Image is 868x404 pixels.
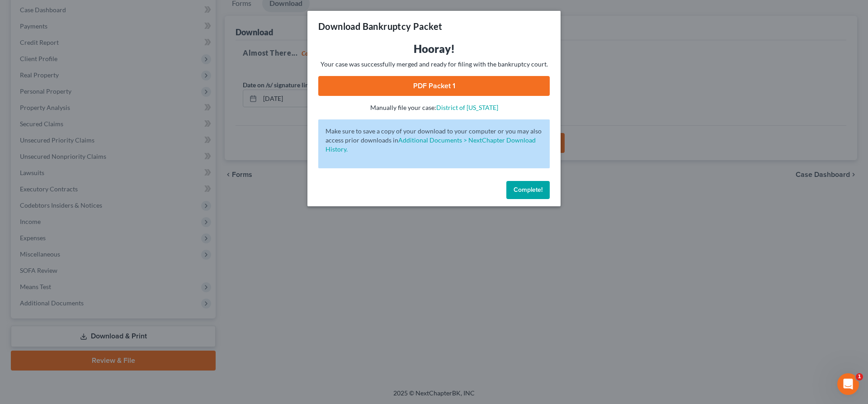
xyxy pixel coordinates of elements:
[325,127,542,154] p: Make sure to save a copy of your download to your computer or you may also access prior downloads in
[318,20,442,33] h3: Download Bankruptcy Packet
[318,103,550,112] p: Manually file your case:
[837,373,859,395] iframe: Intercom live chat
[436,104,498,111] a: District of [US_STATE]
[318,42,550,56] h3: Hooray!
[856,373,863,380] span: 1
[318,76,550,96] a: PDF Packet 1
[506,181,550,199] button: Complete!
[325,136,536,153] a: Additional Documents > NextChapter Download History.
[318,60,550,69] p: Your case was successfully merged and ready for filing with the bankruptcy court.
[514,186,542,194] span: Complete!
